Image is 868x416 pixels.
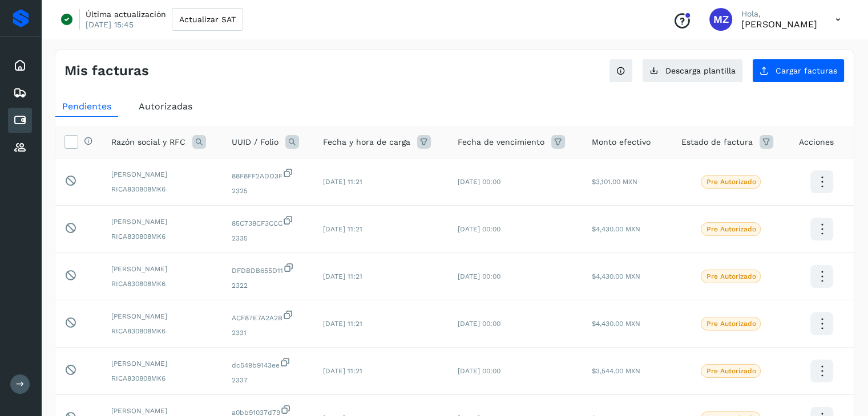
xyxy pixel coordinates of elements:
span: [DATE] 11:21 [323,367,362,375]
p: Pre Autorizado [706,178,756,186]
span: Actualizar SAT [179,15,236,23]
span: [PERSON_NAME] [111,264,213,274]
span: [PERSON_NAME] [111,406,213,416]
span: [DATE] 00:00 [458,367,500,375]
span: [PERSON_NAME] [111,169,213,180]
span: 2322 [232,280,305,291]
span: 2331 [232,328,305,338]
div: Inicio [8,53,32,78]
span: Fecha de vencimiento [458,136,544,148]
span: [PERSON_NAME] [111,358,213,369]
span: UUID / Folio [232,136,278,148]
button: Cargar facturas [752,59,845,83]
span: [DATE] 00:00 [458,225,500,233]
span: RICA830808MK6 [111,231,213,242]
span: [DATE] 00:00 [458,272,500,280]
p: [DATE] 15:45 [86,19,134,30]
span: $4,430.00 MXN [592,320,640,328]
span: [DATE] 11:21 [323,320,362,328]
span: $3,101.00 MXN [592,178,637,186]
span: 2335 [232,233,305,243]
span: dc549b9143ee [232,357,305,370]
p: Última actualización [86,9,166,19]
span: Cargar facturas [776,67,837,75]
span: Autorizadas [139,101,192,112]
span: ACF87E7A2A2B [232,309,305,323]
h4: Mis facturas [64,63,149,79]
button: Descarga plantilla [642,59,743,83]
span: RICA830808MK6 [111,279,213,289]
span: $4,430.00 MXN [592,272,640,280]
span: 2337 [232,375,305,385]
span: 88F8FF2ADD3F [232,168,305,181]
p: Pre Autorizado [706,225,756,233]
span: [DATE] 00:00 [458,320,500,328]
button: Actualizar SAT [172,8,243,31]
span: [DATE] 00:00 [458,178,500,186]
span: RICA830808MK6 [111,373,213,384]
span: Fecha y hora de carga [323,136,410,148]
p: Hola, [741,9,817,19]
p: Mariana Zavala Uribe [741,19,817,30]
span: Monto efectivo [592,136,651,148]
span: [PERSON_NAME] [111,217,213,227]
span: 2325 [232,186,305,196]
span: [DATE] 11:21 [323,178,362,186]
span: [DATE] 11:21 [323,225,362,233]
p: Pre Autorizado [706,320,756,328]
span: $3,544.00 MXN [592,367,640,375]
span: RICA830808MK6 [111,184,213,194]
span: Razón social y RFC [111,136,185,148]
span: Acciones [799,136,834,148]
span: [DATE] 11:21 [323,272,362,280]
span: Pendientes [62,101,111,112]
span: DFDBDB655D11 [232,262,305,276]
div: Cuentas por pagar [8,108,32,133]
span: 85C738CF3CCC [232,215,305,229]
div: Embarques [8,80,32,105]
span: RICA830808MK6 [111,326,213,336]
span: Estado de factura [681,136,753,148]
p: Pre Autorizado [706,367,756,375]
p: Pre Autorizado [706,272,756,280]
div: Proveedores [8,135,32,160]
span: $4,430.00 MXN [592,225,640,233]
span: [PERSON_NAME] [111,311,213,321]
span: Descarga plantilla [665,67,736,75]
